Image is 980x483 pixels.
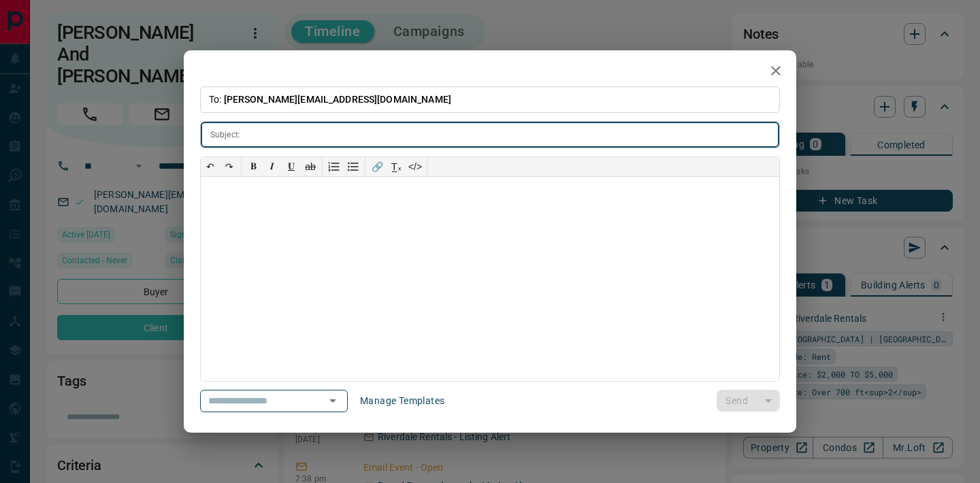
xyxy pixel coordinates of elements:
[325,157,344,176] button: Numbered list
[344,157,363,176] button: Bullet list
[201,157,220,176] button: ↶
[305,161,316,172] s: ab
[282,157,301,176] button: 𝐔
[301,157,320,176] button: ab
[387,157,406,176] button: T̲ₓ
[220,157,239,176] button: ↷
[263,157,282,176] button: 𝑰
[244,157,263,176] button: 𝐁
[367,157,387,176] button: 🔗
[200,86,780,113] p: To:
[210,129,240,141] p: Subject:
[224,94,451,105] span: [PERSON_NAME][EMAIL_ADDRESS][DOMAIN_NAME]
[323,391,342,410] button: Open
[288,161,295,171] span: 𝐔
[717,390,780,412] div: split button
[406,157,425,176] button: </>
[352,390,453,412] button: Manage Templates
